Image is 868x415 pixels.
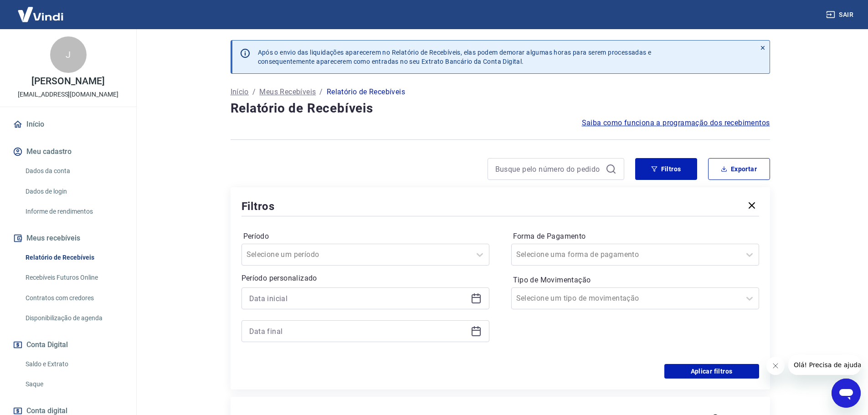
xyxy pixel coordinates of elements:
iframe: Mensagem da empresa [788,355,861,375]
input: Data inicial [249,292,467,305]
p: Relatório de Recebíveis [327,87,405,97]
h5: Filtros [241,199,275,214]
a: Meus Recebíveis [259,87,316,97]
a: Contratos com credores [22,289,125,307]
button: Sair [824,6,857,23]
p: [PERSON_NAME] [31,77,104,86]
a: Disponibilização de agenda [22,309,125,328]
p: Período personalizado [241,273,489,284]
button: Filtros [635,158,697,180]
p: / [252,87,256,97]
button: Aplicar filtros [664,364,759,379]
a: Recebíveis Futuros Online [22,268,125,287]
a: Início [231,87,249,97]
h4: Relatório de Recebíveis [231,99,770,118]
a: Início [11,114,125,134]
a: Informe de rendimentos [22,202,125,221]
input: Data final [249,324,467,338]
div: J [50,36,87,73]
label: Tipo de Movimentação [513,275,757,286]
a: Relatório de Recebíveis [22,248,125,267]
label: Forma de Pagamento [513,231,757,242]
iframe: Botão para abrir a janela de mensagens [832,379,861,408]
a: Saiba como funciona a programação dos recebimentos [582,118,770,128]
p: [EMAIL_ADDRESS][DOMAIN_NAME] [18,90,118,99]
button: Exportar [708,158,770,180]
p: / [319,87,323,97]
span: Olá! Precisa de ajuda? [5,6,77,14]
p: Após o envio das liquidações aparecerem no Relatório de Recebíveis, elas podem demorar algumas ho... [258,48,652,66]
label: Período [243,231,488,242]
button: Meu cadastro [11,142,125,162]
a: Dados de login [22,182,125,201]
input: Busque pelo número do pedido [495,162,602,176]
iframe: Fechar mensagem [766,357,785,375]
img: Vindi [11,0,70,28]
button: Conta Digital [11,335,125,355]
a: Saldo e Extrato [22,355,125,374]
a: Saque [22,375,125,394]
button: Meus recebíveis [11,228,125,248]
a: Dados da conta [22,162,125,180]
